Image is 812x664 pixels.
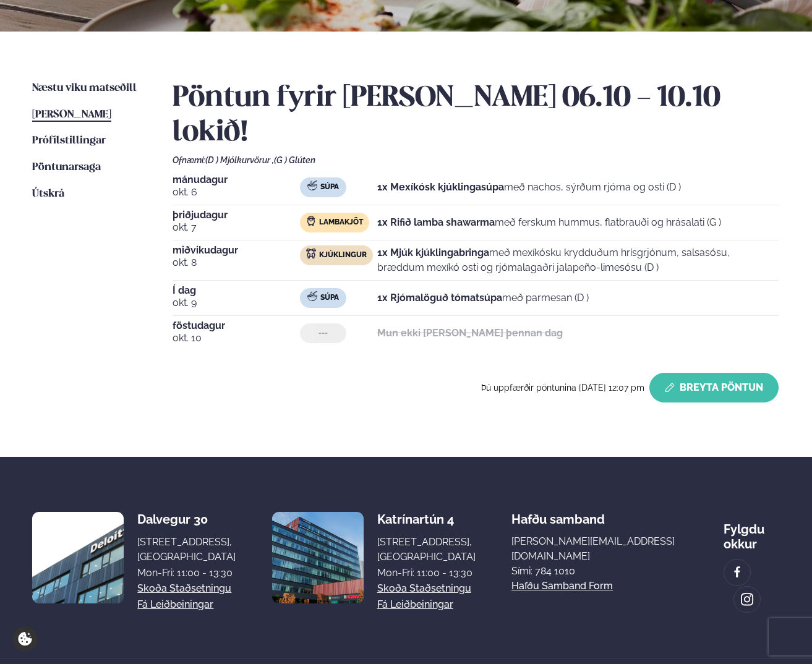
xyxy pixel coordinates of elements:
[377,327,563,339] strong: Mun ekki [PERSON_NAME] þennan dag
[274,155,315,165] span: (G ) Glúten
[377,535,476,564] div: [STREET_ADDRESS], [GEOGRAPHIC_DATA]
[137,581,231,596] a: Skoða staðsetningu
[137,597,213,612] a: Fá leiðbeiningar
[377,291,589,305] p: með parmesan (D )
[320,182,339,192] span: Súpa
[377,181,504,193] strong: 1x Mexíkósk kjúklingasúpa
[173,81,779,150] h2: Pöntun fyrir [PERSON_NAME] 06.10 - 10.10 lokið!
[730,565,744,579] img: image alt
[377,512,476,527] div: Katrínartún 4
[377,216,495,228] strong: 1x Rifið lamba shawarma
[32,83,137,93] span: Næstu viku matseðill
[173,331,299,346] span: okt. 10
[173,175,299,185] span: mánudagur
[377,581,471,596] a: Skoða staðsetningu
[173,185,299,200] span: okt. 6
[173,255,299,270] span: okt. 8
[319,218,363,228] span: Lambakjöt
[173,210,299,220] span: þriðjudagur
[649,373,779,402] button: Breyta Pöntun
[137,535,236,564] div: [STREET_ADDRESS], [GEOGRAPHIC_DATA]
[481,383,644,393] span: Þú uppfærðir pöntunina [DATE] 12:07 pm
[173,245,299,255] span: miðvikudagur
[32,160,101,175] a: Pöntunarsaga
[173,321,299,331] span: föstudagur
[137,512,236,527] div: Dalvegur 30
[734,587,760,613] a: image alt
[173,286,299,296] span: Í dag
[137,566,236,581] div: Mon-Fri: 11:00 - 13:30
[32,109,111,120] span: [PERSON_NAME]
[32,162,101,172] span: Pöntunarsaga
[173,155,779,165] div: Ofnæmi:
[377,245,779,275] p: með mexíkósku krydduðum hrísgrjónum, salsasósu, bræddum mexíkó osti og rjómalagaðri jalapeño-lime...
[740,592,754,607] img: image alt
[205,155,274,165] span: (D ) Mjólkurvörur ,
[377,566,476,581] div: Mon-Fri: 11:00 - 13:30
[377,215,721,230] p: með ferskum hummus, flatbrauði og hrásalati (G )
[511,579,613,594] a: Hafðu samband form
[32,134,106,148] a: Prófílstillingar
[173,220,299,235] span: okt. 7
[32,189,64,199] span: Útskrá
[377,180,681,195] p: með nachos, sýrðum rjóma og osti (D )
[724,560,750,585] a: image alt
[173,296,299,310] span: okt. 9
[377,247,489,258] strong: 1x Mjúk kjúklingabringa
[377,597,453,612] a: Fá leiðbeiningar
[307,181,317,190] img: soup.svg
[306,216,316,226] img: Lamb.svg
[511,502,605,527] span: Hafðu samband
[272,512,364,603] img: image alt
[511,534,687,564] a: [PERSON_NAME][EMAIL_ADDRESS][DOMAIN_NAME]
[32,187,64,202] a: Útskrá
[12,626,38,652] a: Cookie settings
[32,81,137,96] a: Næstu viku matseðill
[32,135,106,146] span: Prófílstillingar
[32,512,124,603] img: image alt
[319,250,367,260] span: Kjúklingur
[306,249,316,258] img: chicken.svg
[307,291,317,301] img: soup.svg
[377,292,502,304] strong: 1x Rjómalöguð tómatsúpa
[724,512,780,551] div: Fylgdu okkur
[320,293,339,303] span: Súpa
[511,564,687,579] p: Sími: 784 1010
[318,328,328,338] span: ---
[32,108,111,122] a: [PERSON_NAME]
